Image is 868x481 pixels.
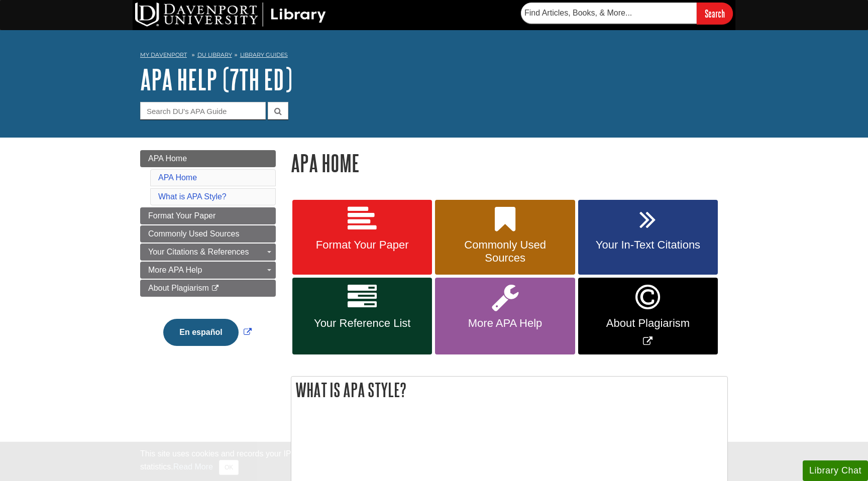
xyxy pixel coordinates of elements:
a: More APA Help [435,278,575,354]
button: En español [163,319,238,346]
nav: breadcrumb [140,48,728,64]
a: More APA Help [140,262,276,279]
img: DU Library [135,3,326,27]
a: What is APA Style? [158,192,227,201]
span: APA Home [148,154,187,163]
div: This site uses cookies and records your IP address for usage statistics. Additionally, we use Goo... [140,448,728,475]
span: Commonly Used Sources [443,238,567,265]
a: DU Library [197,51,232,58]
a: Your Reference List [292,278,432,354]
input: Search DU's APA Guide [140,102,266,119]
span: About Plagiarism [148,284,209,292]
span: Format Your Paper [148,211,215,220]
a: Commonly Used Sources [435,200,575,275]
i: This link opens in a new window [211,285,220,292]
a: Commonly Used Sources [140,225,276,243]
a: About Plagiarism [140,280,276,297]
span: Your Reference List [300,317,424,330]
a: APA Help (7th Ed) [140,64,292,95]
a: Your Citations & References [140,244,276,261]
a: Format Your Paper [292,200,432,275]
span: Your In-Text Citations [586,238,710,252]
a: Link opens in new window [161,328,254,336]
a: Library Guides [240,51,288,58]
a: Your In-Text Citations [578,200,718,275]
span: About Plagiarism [586,317,710,330]
div: Guide Page Menu [140,150,276,363]
a: Link opens in new window [578,278,718,354]
span: Commonly Used Sources [148,229,239,238]
input: Find Articles, Books, & More... [521,3,697,24]
a: Format Your Paper [140,207,276,224]
span: More APA Help [443,317,567,330]
a: APA Home [140,150,276,167]
form: Searches DU Library's articles, books, and more [521,3,733,24]
input: Search [697,3,733,24]
h1: APA Home [291,150,728,176]
button: Close [219,460,239,475]
span: Your Citations & References [148,248,249,256]
span: More APA Help [148,266,202,274]
a: My Davenport [140,51,187,59]
a: APA Home [158,173,197,182]
button: Library Chat [803,460,868,481]
a: Read More [173,462,213,471]
h2: What is APA Style? [291,377,727,403]
span: Format Your Paper [300,238,424,252]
